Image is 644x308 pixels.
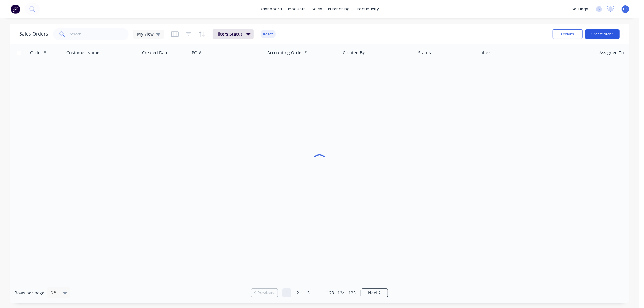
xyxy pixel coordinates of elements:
[248,288,390,297] ul: Pagination
[14,290,44,296] span: Rows per page
[309,5,325,14] div: sales
[623,6,628,12] span: CS
[282,288,291,297] a: Page 1 is your current page
[326,288,335,297] a: Page 123
[70,28,129,40] input: Search...
[325,5,353,14] div: purchasing
[19,31,48,37] h1: Sales Orders
[599,50,624,56] div: Assigned To
[257,5,285,14] a: dashboard
[192,50,201,56] div: PO #
[569,5,591,14] div: settings
[285,5,309,14] div: products
[368,290,377,296] span: Next
[353,5,382,14] div: productivity
[553,29,583,39] button: Options
[267,50,307,56] div: Accounting Order #
[261,30,276,38] button: Reset
[30,50,46,56] div: Order #
[348,288,357,297] a: Page 125
[304,288,313,297] a: Page 3
[142,50,168,56] div: Created Date
[361,290,388,296] a: Next page
[343,50,365,56] div: Created By
[216,31,243,37] span: Filters: Status
[315,288,324,297] a: Jump forward
[293,288,302,297] a: Page 2
[337,288,346,297] a: Page 124
[258,290,275,296] span: Previous
[137,31,154,37] span: My View
[479,50,492,56] div: Labels
[418,50,431,56] div: Status
[213,29,254,39] button: Filters:Status
[11,5,20,14] img: Factory
[251,290,278,296] a: Previous page
[585,29,620,39] button: Create order
[66,50,99,56] div: Customer Name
